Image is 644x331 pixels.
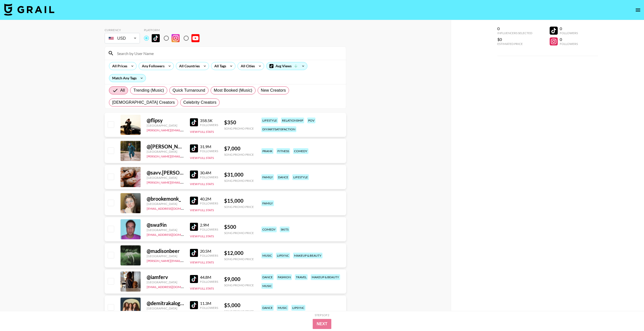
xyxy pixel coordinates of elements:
div: $ 7,000 [224,145,254,152]
div: makeup & beauty [311,274,340,280]
div: 2.9M [200,223,218,228]
div: comedy [293,148,308,154]
img: TikTok [190,223,198,231]
div: Influencers Selected [497,31,532,35]
div: All Prices [109,62,128,70]
button: open drawer [633,5,643,15]
div: Any Followers [139,62,166,70]
div: @ savv.[PERSON_NAME] [147,170,184,176]
div: lipsync [291,305,305,311]
a: [PERSON_NAME][EMAIL_ADDRESS][DOMAIN_NAME] [147,258,221,263]
div: $ 15,000 [224,198,254,204]
div: Match Any Tags [109,74,146,82]
div: family [261,200,274,206]
div: music [261,283,273,289]
div: diy/art/satisfaction [261,126,296,132]
div: [GEOGRAPHIC_DATA] [147,150,184,153]
div: Song Promo Price [224,179,254,183]
div: @ iamferv [147,274,184,280]
div: family [261,174,274,180]
button: View Full Stats [190,234,214,238]
div: music [277,305,288,311]
button: View Full Stats [190,260,214,264]
span: All [120,87,125,93]
div: @ brookemonk_ [147,196,184,202]
iframe: Drift Widget Chat Controller [619,306,638,325]
div: 0 [560,26,578,31]
div: dance [277,174,289,180]
div: 20.5M [200,249,218,254]
div: $ 5,000 [224,302,254,308]
div: prank [261,148,273,154]
div: Followers [200,201,218,205]
img: TikTok [190,197,198,205]
div: 30.4M [200,170,218,175]
div: skits [280,227,290,232]
img: YouTube [191,34,199,42]
div: comedy [261,227,277,232]
div: Song Promo Price [224,309,254,313]
div: $ 500 [224,224,254,230]
div: Song Promo Price [224,153,254,156]
div: Song Promo Price [224,283,254,287]
div: $ 12,000 [224,250,254,256]
div: All Cities [238,62,256,70]
div: [GEOGRAPHIC_DATA] [147,280,184,284]
img: TikTok [190,171,198,179]
a: [PERSON_NAME][EMAIL_ADDRESS][DOMAIN_NAME] [147,180,221,184]
div: fitness [276,148,290,154]
div: [GEOGRAPHIC_DATA] [147,124,184,127]
div: music [261,253,273,258]
img: Grail Talent [4,4,54,16]
div: Estimated Price [497,42,532,46]
div: 44.8M [200,275,218,280]
div: Song Promo Price [224,127,254,130]
div: Song Promo Price [224,257,254,261]
a: [EMAIL_ADDRESS][DOMAIN_NAME] [147,284,197,289]
div: dance [261,274,274,280]
span: Most Booked (Music) [214,87,252,93]
div: lifestyle [292,174,309,180]
div: [GEOGRAPHIC_DATA] [147,254,184,258]
div: lifestyle [261,118,278,123]
img: Instagram [172,34,180,42]
div: lipsync [276,253,290,258]
a: [EMAIL_ADDRESS][DOMAIN_NAME] [147,206,197,210]
div: Avg Views [266,62,307,70]
button: View Full Stats [190,287,214,290]
div: All Countries [176,62,201,70]
div: Song Promo Price [224,231,254,235]
div: $ 31,000 [224,172,254,178]
div: [GEOGRAPHIC_DATA] [147,202,184,206]
div: All Tags [211,62,227,70]
div: 0 [497,26,532,31]
div: Followers [200,149,218,153]
div: @ flipsy [147,117,184,124]
div: Platform [144,28,204,32]
div: @ [PERSON_NAME].[PERSON_NAME] [147,143,184,150]
div: fashion [277,274,292,280]
div: Followers [200,123,218,127]
div: makeup & beauty [293,253,323,258]
span: New Creators [261,87,286,93]
img: TikTok [190,118,198,126]
div: [GEOGRAPHIC_DATA] [147,228,184,232]
img: TikTok [190,301,198,309]
a: [PERSON_NAME][EMAIL_ADDRESS][DOMAIN_NAME] [147,127,221,132]
div: Followers [560,31,578,35]
div: 358.5K [200,118,218,123]
a: [EMAIL_ADDRESS][DOMAIN_NAME] [147,232,197,237]
input: Search by User Name [114,49,343,57]
div: 40.2M [200,196,218,201]
div: travel [295,274,308,280]
div: 0 [560,37,578,42]
div: Followers [200,280,218,284]
img: TikTok [190,144,198,152]
span: Celebrity Creators [183,99,217,105]
div: Followers [200,228,218,231]
a: [PERSON_NAME][EMAIL_ADDRESS][DOMAIN_NAME] [147,153,221,158]
div: $0 [497,37,532,42]
div: 31.9M [200,144,218,149]
img: TikTok [152,34,160,42]
div: $ 9,000 [224,276,254,282]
